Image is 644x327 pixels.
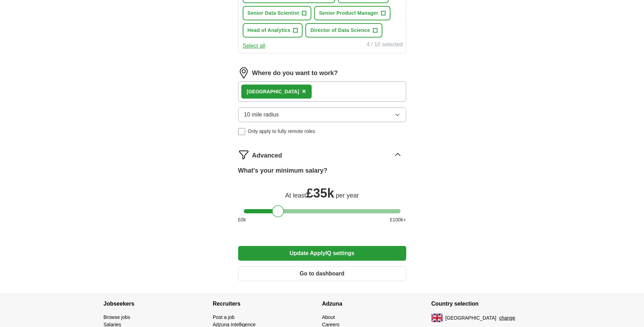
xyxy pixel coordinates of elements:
[314,6,391,20] button: Senior Product Manager
[252,151,282,160] span: Advanced
[238,128,245,135] input: Only apply to fully remote roles
[285,192,306,199] span: At least
[252,68,338,78] label: Where do you want to work?
[243,23,303,38] button: Head of Analytics
[238,266,406,281] button: Go to dashboard
[238,166,327,175] label: What's your minimum salary?
[244,111,279,119] span: 10 mile radius
[238,149,249,160] img: filter
[366,40,403,50] div: 4 / 10 selected
[238,107,406,122] button: 10 mile radius
[322,314,335,320] a: About
[336,192,359,199] span: per year
[238,67,249,79] img: location.png
[431,314,443,322] img: UK flag
[306,186,334,200] span: £ 35k
[243,42,265,50] button: Select all
[248,9,299,17] span: Senior Data Scientist
[248,128,315,135] span: Only apply to fully remote roles
[243,6,311,20] button: Senior Data Scientist
[319,9,379,17] span: Senior Product Manager
[445,314,497,322] span: [GEOGRAPHIC_DATA]
[248,27,291,34] span: Head of Analytics
[104,314,130,320] a: Browse jobs
[390,216,406,223] span: £ 100 k+
[247,88,299,95] div: [GEOGRAPHIC_DATA]
[302,87,306,95] span: ×
[302,86,306,97] button: ×
[499,314,515,322] button: change
[310,27,370,34] span: Director of Data Science
[213,314,235,320] a: Post a job
[305,23,382,38] button: Director of Data Science
[431,294,541,314] h4: Country selection
[238,246,406,261] button: Update ApplyIQ settings
[238,216,246,223] span: £ 0 k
